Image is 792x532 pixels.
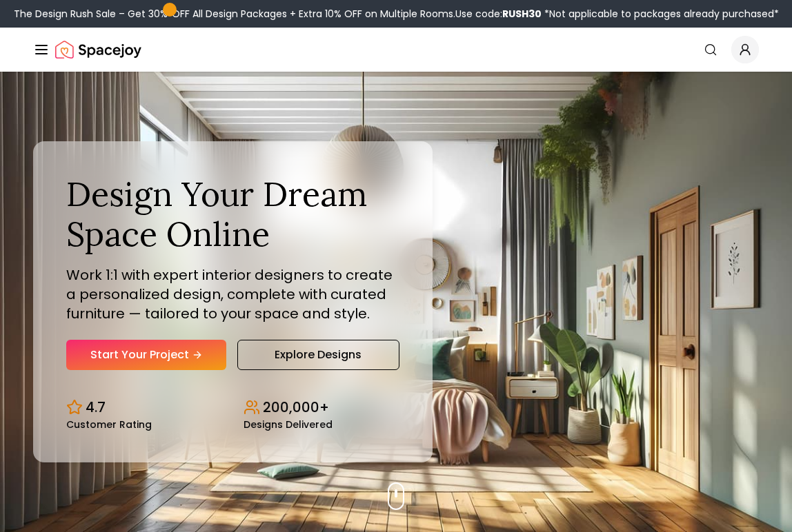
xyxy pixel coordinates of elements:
[66,420,152,429] small: Customer Rating
[33,28,759,72] nav: Global
[86,398,106,417] p: 4.7
[66,387,399,429] div: Design stats
[66,174,399,254] h1: Design Your Dream Space Online
[237,340,399,370] a: Explore Designs
[66,340,226,370] a: Start Your Project
[263,398,329,417] p: 200,000+
[244,420,333,429] small: Designs Delivered
[55,36,141,63] a: Spacejoy
[455,7,542,21] span: Use code:
[66,265,399,323] p: Work 1:1 with expert interior designers to create a personalized design, complete with curated fu...
[502,7,542,21] b: RUSH30
[542,7,779,21] span: *Not applicable to packages already purchased*
[14,7,779,21] div: The Design Rush Sale – Get 30% OFF All Design Packages + Extra 10% OFF on Multiple Rooms.
[55,36,141,63] img: Spacejoy Logo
